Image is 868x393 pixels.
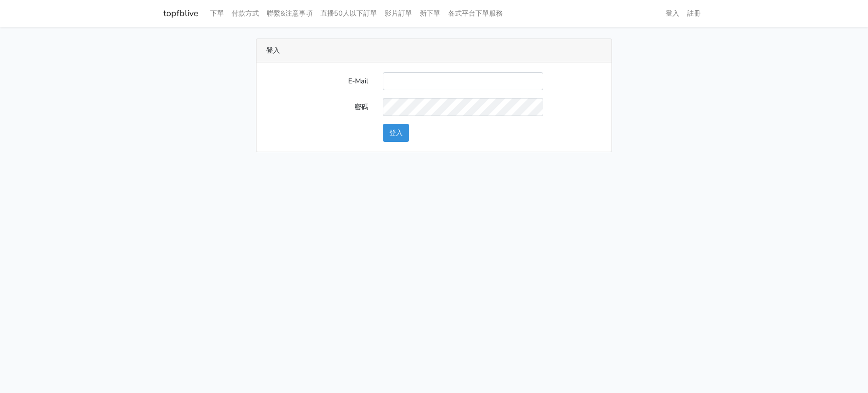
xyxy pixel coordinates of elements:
[259,98,375,116] label: 密碼
[263,4,316,23] a: 聯繫&注意事項
[316,4,381,23] a: 直播50人以下訂單
[444,4,507,23] a: 各式平台下單服務
[259,72,375,90] label: E-Mail
[683,4,705,23] a: 註冊
[256,39,612,62] div: 登入
[416,4,444,23] a: 新下單
[163,4,198,23] a: topfblive
[383,124,409,142] button: 登入
[206,4,228,23] a: 下單
[228,4,263,23] a: 付款方式
[381,4,416,23] a: 影片訂單
[662,4,683,23] a: 登入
